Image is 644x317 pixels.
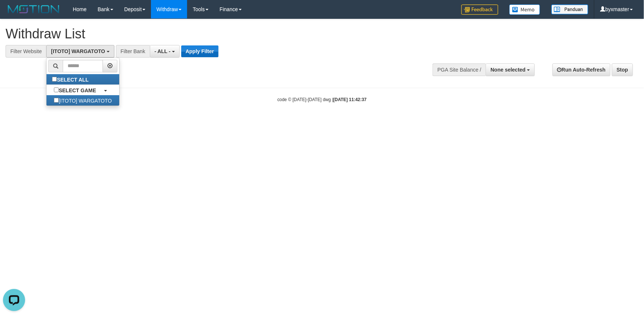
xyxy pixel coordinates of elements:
button: None selected [486,63,535,76]
button: [ITOTO] WARGATOTO [46,45,114,58]
a: Run Auto-Refresh [552,63,610,76]
span: [ITOTO] WARGATOTO [51,48,105,54]
div: PGA Site Balance / [433,63,486,76]
button: Apply Filter [181,45,218,57]
img: MOTION_logo.png [6,4,62,15]
div: Filter Bank [116,45,150,58]
label: SELECT ALL [47,74,96,85]
img: Button%20Memo.svg [509,4,540,15]
input: [ITOTO] WARGATOTO [54,98,59,103]
span: None selected [490,67,526,73]
div: Filter Website [6,45,46,58]
button: - ALL - [150,45,180,58]
input: SELECT GAME [54,87,59,92]
strong: [DATE] 11:42:37 [333,97,366,102]
a: SELECT GAME [47,85,119,95]
b: SELECT GAME [59,87,96,93]
small: code © [DATE]-[DATE] dwg | [278,97,367,102]
img: panduan.png [551,4,588,14]
button: Open LiveChat chat widget [3,3,25,25]
img: Feedback.jpg [461,4,498,15]
h1: Withdraw List [6,27,422,41]
a: Stop [612,63,633,76]
span: - ALL - [155,48,171,54]
label: [ITOTO] WARGATOTO [47,95,119,106]
input: SELECT ALL [52,77,57,82]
